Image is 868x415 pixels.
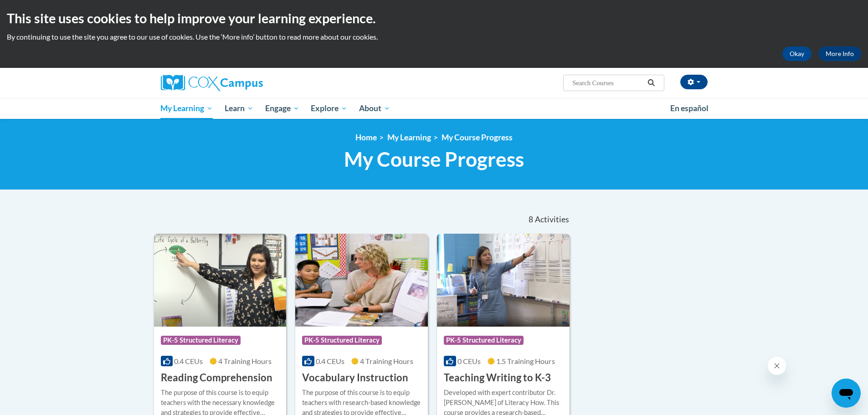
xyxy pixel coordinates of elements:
a: Home [355,133,377,142]
img: Cox Campus [161,75,263,91]
span: 0.4 CEUs [174,357,203,365]
a: My Learning [387,133,431,142]
h2: This site uses cookies to help improve your learning experience. [7,9,861,27]
span: 0 CEUs [457,357,481,365]
span: Hi. How can we help? [5,6,74,14]
span: About [359,103,390,114]
a: My Course Progress [442,133,513,142]
span: 4 Training Hours [218,357,272,365]
h3: Teaching Writing to K-3 [444,371,551,385]
a: My Learning [155,98,219,119]
span: Explore [311,103,347,114]
span: My Course Progress [344,147,524,171]
iframe: Close message [768,357,786,375]
span: Learn [225,103,253,114]
input: Search Courses [571,77,644,88]
a: Learn [219,98,259,119]
span: 0.4 CEUs [316,357,344,365]
span: 1.5 Training Hours [496,357,555,365]
button: Okay [782,46,812,61]
div: Main menu [147,98,721,119]
button: Search [644,77,658,88]
h3: Vocabulary Instruction [302,371,408,385]
img: Course Logo [295,234,428,327]
span: PK-5 Structured Literacy [161,336,241,345]
a: About [353,98,396,119]
span: PK-5 Structured Literacy [302,336,382,345]
span: Engage [265,103,299,114]
iframe: Button to launch messaging window [832,379,861,408]
img: Course Logo [437,234,570,327]
span: Activities [535,215,569,225]
button: Account Settings [680,75,708,89]
a: More Info [818,46,861,61]
span: 4 Training Hours [360,357,413,365]
span: En español [670,103,709,113]
a: Cox Campus [161,75,334,91]
a: Explore [305,98,353,119]
a: Engage [259,98,305,119]
h3: Reading Comprehension [161,371,272,385]
span: 8 [529,215,533,225]
span: My Learning [160,103,213,114]
img: Course Logo [154,234,287,327]
p: By continuing to use the site you agree to our use of cookies. Use the ‘More info’ button to read... [7,32,861,42]
span: PK-5 Structured Literacy [444,336,524,345]
a: En español [664,99,714,118]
